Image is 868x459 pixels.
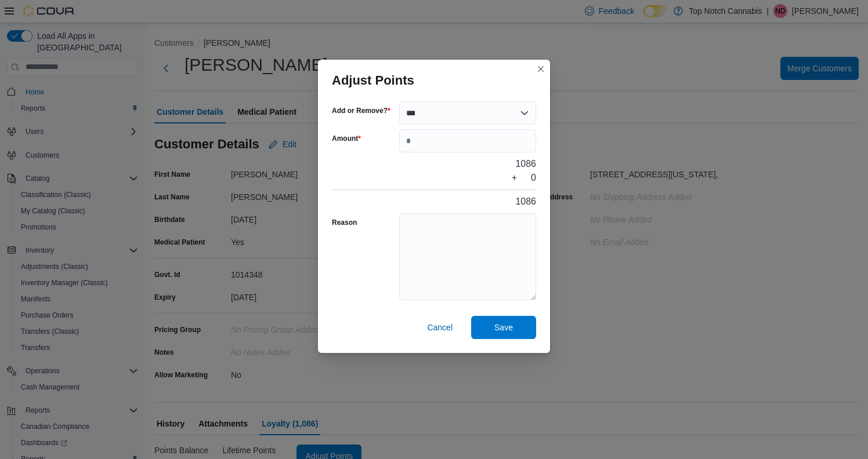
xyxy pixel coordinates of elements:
[471,316,536,339] button: Save
[494,322,513,333] span: Save
[531,171,536,185] div: 0
[332,106,390,115] label: Add or Remove?
[332,218,357,227] label: Reason
[332,134,361,143] label: Amount
[534,62,548,76] button: Closes this modal window
[515,157,536,171] div: 1086
[515,195,536,209] div: 1086
[332,74,414,88] h3: Adjust Points
[422,316,457,339] button: Cancel
[427,322,453,333] span: Cancel
[512,171,517,185] div: +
